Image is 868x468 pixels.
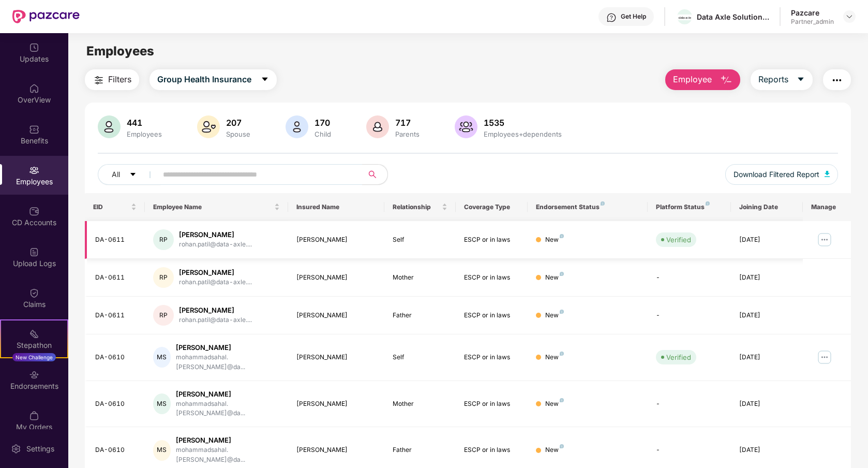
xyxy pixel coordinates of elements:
div: RP [153,229,174,250]
img: svg+xml;base64,PHN2ZyB4bWxucz0iaHR0cDovL3d3dy53My5vcmcvMjAwMC9zdmciIHhtbG5zOnhsaW5rPSJodHRwOi8vd3... [98,115,121,138]
div: DA-0610 [95,445,137,455]
img: svg+xml;base64,PHN2ZyBpZD0iVXBsb2FkX0xvZ3MiIGRhdGEtbmFtZT0iVXBsb2FkIExvZ3MiIHhtbG5zPSJodHRwOi8vd3... [29,247,39,257]
span: caret-down [129,171,137,179]
img: svg+xml;base64,PHN2ZyBpZD0iRHJvcGRvd24tMzJ4MzIiIHhtbG5zPSJodHRwOi8vd3d3LnczLm9yZy8yMDAwL3N2ZyIgd2... [845,12,854,21]
div: [PERSON_NAME] [296,235,376,245]
img: svg+xml;base64,PHN2ZyB4bWxucz0iaHR0cDovL3d3dy53My5vcmcvMjAwMC9zdmciIHhtbG5zOnhsaW5rPSJodHRwOi8vd3... [455,115,477,138]
div: [PERSON_NAME] [179,230,252,240]
div: Mother [393,273,448,283]
div: 717 [393,118,422,128]
div: Data Axle Solutions Private Limited [697,12,769,22]
span: Reports [758,73,788,86]
img: svg+xml;base64,PHN2ZyB4bWxucz0iaHR0cDovL3d3dy53My5vcmcvMjAwMC9zdmciIHdpZHRoPSI4IiBoZWlnaHQ9IjgiIH... [706,201,710,206]
div: [PERSON_NAME] [179,268,252,277]
img: svg+xml;base64,PHN2ZyBpZD0iQ0RfQWNjb3VudHMiIGRhdGEtbmFtZT0iQ0QgQWNjb3VudHMiIHhtbG5zPSJodHRwOi8vd3... [29,206,39,216]
div: DA-0610 [95,399,137,409]
div: New [545,399,564,409]
div: ESCP or in laws [464,445,519,455]
div: MS [153,347,171,368]
button: Allcaret-down [98,164,161,185]
div: 207 [224,118,252,128]
button: Download Filtered Report [725,164,838,185]
button: search [362,164,388,185]
span: search [362,170,382,179]
div: [PERSON_NAME] [296,399,376,409]
div: mohammadsahal.[PERSON_NAME]@da... [176,445,280,465]
span: caret-down [261,75,269,84]
div: ESCP or in laws [464,353,519,362]
div: Parents [393,130,422,138]
img: svg+xml;base64,PHN2ZyB4bWxucz0iaHR0cDovL3d3dy53My5vcmcvMjAwMC9zdmciIHdpZHRoPSI4IiBoZWlnaHQ9IjgiIH... [560,398,564,402]
div: mohammadsahal.[PERSON_NAME]@da... [176,399,280,419]
th: Manage [803,193,851,221]
span: Filters [108,73,131,86]
div: Father [393,445,448,455]
div: Platform Status [656,203,723,211]
img: svg+xml;base64,PHN2ZyBpZD0iSG9tZSIgeG1sbnM9Imh0dHA6Ly93d3cudzMub3JnLzIwMDAvc3ZnIiB3aWR0aD0iMjAiIG... [29,83,39,94]
img: svg+xml;base64,PHN2ZyB4bWxucz0iaHR0cDovL3d3dy53My5vcmcvMjAwMC9zdmciIHhtbG5zOnhsaW5rPSJodHRwOi8vd3... [366,115,389,138]
div: RP [153,305,174,326]
div: Settings [23,444,57,454]
th: EID [85,193,145,221]
th: Employee Name [145,193,289,221]
div: rohan.patil@data-axle.... [179,240,252,250]
div: [DATE] [739,399,795,409]
div: Verified [666,235,691,245]
img: manageButton [816,349,833,365]
div: mohammadsahal.[PERSON_NAME]@da... [176,353,280,372]
div: ESCP or in laws [464,273,519,283]
td: - [648,381,731,428]
div: Spouse [224,130,252,138]
th: Joining Date [731,193,803,221]
span: Group Health Insurance [157,73,251,86]
span: Relationship [393,203,440,211]
span: EID [93,203,129,211]
div: [PERSON_NAME] [179,305,252,315]
div: New [545,353,564,362]
img: svg+xml;base64,PHN2ZyB4bWxucz0iaHR0cDovL3d3dy53My5vcmcvMjAwMC9zdmciIHhtbG5zOnhsaW5rPSJodHRwOi8vd3... [825,171,830,177]
img: svg+xml;base64,PHN2ZyB4bWxucz0iaHR0cDovL3d3dy53My5vcmcvMjAwMC9zdmciIHdpZHRoPSI4IiBoZWlnaHQ9IjgiIH... [560,352,564,356]
span: All [112,169,120,180]
div: Endorsement Status [536,203,639,211]
div: Child [312,130,333,138]
img: svg+xml;base64,PHN2ZyBpZD0iQmVuZWZpdHMiIHhtbG5zPSJodHRwOi8vd3d3LnczLm9yZy8yMDAwL3N2ZyIgd2lkdGg9Ij... [29,124,39,135]
div: Get Help [621,12,646,21]
div: [PERSON_NAME] [176,389,280,399]
div: [DATE] [739,235,795,245]
div: [PERSON_NAME] [296,353,376,362]
div: [DATE] [739,273,795,283]
div: Stepathon [1,340,67,350]
div: 441 [125,118,164,128]
button: Group Health Insurancecaret-down [149,69,277,90]
img: svg+xml;base64,PHN2ZyBpZD0iTXlfT3JkZXJzIiBkYXRhLW5hbWU9Ik15IE9yZGVycyIgeG1sbnM9Imh0dHA6Ly93d3cudz... [29,411,39,421]
div: [DATE] [739,311,795,320]
img: svg+xml;base64,PHN2ZyBpZD0iVXBkYXRlZCIgeG1sbnM9Imh0dHA6Ly93d3cudzMub3JnLzIwMDAvc3ZnIiB3aWR0aD0iMj... [29,42,39,53]
img: svg+xml;base64,PHN2ZyB4bWxucz0iaHR0cDovL3d3dy53My5vcmcvMjAwMC9zdmciIHdpZHRoPSIyNCIgaGVpZ2h0PSIyNC... [93,74,105,86]
div: MS [153,393,171,414]
div: Father [393,311,448,320]
span: caret-down [797,75,805,84]
img: svg+xml;base64,PHN2ZyB4bWxucz0iaHR0cDovL3d3dy53My5vcmcvMjAwMC9zdmciIHhtbG5zOnhsaW5rPSJodHRwOi8vd3... [720,74,732,86]
div: New Challenge [12,353,56,361]
th: Relationship [384,193,456,221]
img: svg+xml;base64,PHN2ZyB4bWxucz0iaHR0cDovL3d3dy53My5vcmcvMjAwMC9zdmciIHdpZHRoPSI4IiBoZWlnaHQ9IjgiIH... [560,444,564,448]
div: 170 [312,118,333,128]
img: svg+xml;base64,PHN2ZyB4bWxucz0iaHR0cDovL3d3dy53My5vcmcvMjAwMC9zdmciIHdpZHRoPSI4IiBoZWlnaHQ9IjgiIH... [560,272,564,276]
img: WhatsApp%20Image%202022-10-27%20at%2012.58.27.jpeg [677,14,692,20]
img: svg+xml;base64,PHN2ZyB4bWxucz0iaHR0cDovL3d3dy53My5vcmcvMjAwMC9zdmciIHdpZHRoPSI4IiBoZWlnaHQ9IjgiIH... [601,201,605,206]
span: Download Filtered Report [734,169,819,180]
td: - [648,297,731,334]
img: svg+xml;base64,PHN2ZyBpZD0iRW1wbG95ZWVzIiB4bWxucz0iaHR0cDovL3d3dy53My5vcmcvMjAwMC9zdmciIHdpZHRoPS... [29,165,39,175]
div: RP [153,267,174,288]
div: [PERSON_NAME] [176,435,280,445]
img: svg+xml;base64,PHN2ZyBpZD0iQ2xhaW0iIHhtbG5zPSJodHRwOi8vd3d3LnczLm9yZy8yMDAwL3N2ZyIgd2lkdGg9IjIwIi... [29,288,39,298]
img: svg+xml;base64,PHN2ZyB4bWxucz0iaHR0cDovL3d3dy53My5vcmcvMjAwMC9zdmciIHhtbG5zOnhsaW5rPSJodHRwOi8vd3... [197,115,220,138]
button: Filters [85,69,139,90]
div: Partner_admin [791,18,834,26]
div: [PERSON_NAME] [296,311,376,320]
th: Coverage Type [456,193,528,221]
img: svg+xml;base64,PHN2ZyBpZD0iRW5kb3JzZW1lbnRzIiB4bWxucz0iaHR0cDovL3d3dy53My5vcmcvMjAwMC9zdmciIHdpZH... [29,370,39,380]
div: Verified [666,352,691,362]
span: Employee Name [153,203,273,211]
div: Mother [393,399,448,409]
